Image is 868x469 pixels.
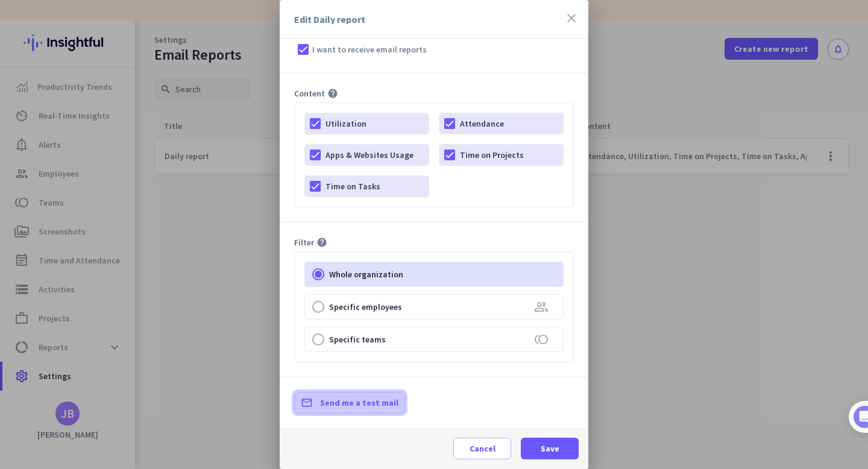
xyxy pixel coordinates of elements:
[325,180,380,192] div: Time on Tasks
[564,11,579,25] i: close
[453,438,511,459] button: Cancel
[294,392,405,414] button: mailSend me a test mail
[294,238,314,247] span: Filter
[301,397,313,409] i: mail
[294,14,365,24] div: Edit Daily report
[460,118,504,130] div: Attendance
[327,88,338,99] i: help
[320,397,398,409] span: Send me a test mail
[294,89,325,98] span: Content
[521,438,579,459] button: Save
[316,237,327,248] i: help
[325,118,366,130] div: Utilization
[470,442,495,455] span: Cancel
[541,442,559,455] span: Save
[312,45,427,54] span: I want to receive email reports
[325,149,414,161] div: Apps & Websites Usage
[460,149,524,161] div: Time on Projects
[329,270,403,279] p: Whole organization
